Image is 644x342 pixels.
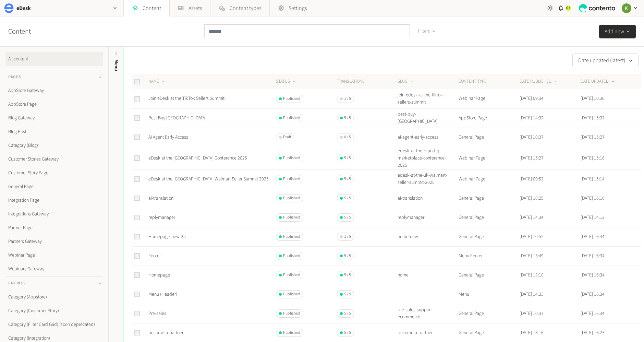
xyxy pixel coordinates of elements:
[344,176,351,182] span: 5 / 5
[520,214,544,221] time: [DATE] 14:34
[397,169,458,189] td: edesk-at-the-uk-walmart-seller-summit-2025
[397,128,458,147] td: ai-agent-early-access
[397,208,458,227] td: replymanager
[344,272,351,278] span: 5 / 5
[458,208,519,227] td: General Page
[520,95,544,102] time: [DATE] 09:34
[337,74,398,89] th: Translations
[5,111,103,125] a: Blog Gateway
[148,155,247,162] a: eDesk at the [GEOGRAPHIC_DATA] Conference 2025
[5,180,103,193] a: General Page
[344,134,351,140] span: 0 / 5
[581,95,605,102] time: [DATE] 10:36
[581,310,605,317] time: [DATE] 16:34
[148,115,206,121] a: Best Buy [GEOGRAPHIC_DATA]
[520,155,544,162] time: [DATE] 15:27
[397,304,458,323] td: pre-sales-support-ecommerce
[581,176,605,182] time: [DATE] 15:14
[581,252,605,259] time: [DATE] 16:34
[344,155,351,161] span: 5 / 5
[5,207,103,221] a: Integrations Gateway
[148,78,166,85] button: NAME
[520,176,544,182] time: [DATE] 09:52
[520,252,544,259] time: [DATE] 13:49
[520,78,558,85] button: DATE PUBLISHED
[148,134,188,141] a: AI Agent Early Access
[344,234,351,240] span: 1 / 5
[5,97,103,111] a: AppStore Page
[148,310,166,317] a: Pre-sales
[458,74,519,89] th: CONTENT TYPE
[148,291,177,298] a: Menu (Header)
[622,3,631,13] img: Keelin Terry
[148,214,175,221] a: replymanager
[5,290,103,304] a: Category (Appstore)
[458,227,519,246] td: General Page
[5,166,103,180] a: Customer Story Page
[283,176,300,182] span: Published
[581,272,605,279] time: [DATE] 16:34
[458,89,519,108] td: Webinar Page
[5,304,103,318] a: Category (Customer Story)
[397,266,458,285] td: home
[148,329,183,336] a: become-a-partner
[418,28,430,35] span: Filters
[458,147,519,169] td: Webinar Page
[413,24,442,38] button: Filters
[520,329,544,336] time: [DATE] 13:16
[344,310,351,317] span: 5 / 5
[458,266,519,285] td: General Page
[458,128,519,147] td: General Page
[5,318,103,331] a: Category (Filter Card Grid) (soon deprecated)
[520,291,544,298] time: [DATE] 14:33
[581,134,605,141] time: [DATE] 15:27
[572,54,639,67] button: Date updated (latest)
[16,4,31,12] h2: eDesk
[283,134,291,140] span: Draft
[397,108,458,128] td: best-buy-[GEOGRAPHIC_DATA]
[283,291,300,297] span: Published
[283,234,300,240] span: Published
[398,78,414,85] button: SLUG
[458,304,519,323] td: General Page
[344,330,351,336] span: 5 / 5
[520,233,544,240] time: [DATE] 10:52
[458,169,519,189] td: Webinar Page
[566,5,570,11] span: 63
[5,125,103,139] a: Blog Post
[148,95,224,102] a: Join eDesk at the TikTok Sellers Summit
[5,262,103,276] a: Webinars Gateway
[581,155,605,162] time: [DATE] 15:16
[148,272,170,279] a: Homepage
[283,272,300,278] span: Published
[581,233,605,240] time: [DATE] 16:34
[581,78,616,85] button: DATE UPDATED
[5,139,103,152] a: Category (Blog)
[581,291,605,298] time: [DATE] 16:34
[344,195,351,201] span: 5 / 5
[599,25,636,38] button: Add new
[148,252,161,259] a: Footer
[8,74,21,80] span: Pages
[5,152,103,166] a: Customer Stories Gateway
[283,96,300,102] span: Published
[520,134,544,141] time: [DATE] 10:37
[148,233,186,240] a: Homepage-new-25
[458,246,519,266] td: Menu Footer
[113,59,120,71] span: Menu
[283,115,300,121] span: Published
[458,189,519,208] td: General Page
[520,272,544,279] time: [DATE] 13:10
[397,227,458,246] td: home-new
[344,253,351,259] span: 5 / 5
[397,89,458,108] td: join-edesk-at-the-tiktok-sellers-summit
[581,329,605,336] time: [DATE] 16:23
[283,214,300,221] span: Published
[581,115,605,121] time: [DATE] 15:32
[581,195,605,202] time: [DATE] 16:16
[8,26,47,37] h2: Content
[5,221,103,235] a: Partner Page
[5,52,103,66] a: All content
[283,195,300,201] span: Published
[283,155,300,161] span: Published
